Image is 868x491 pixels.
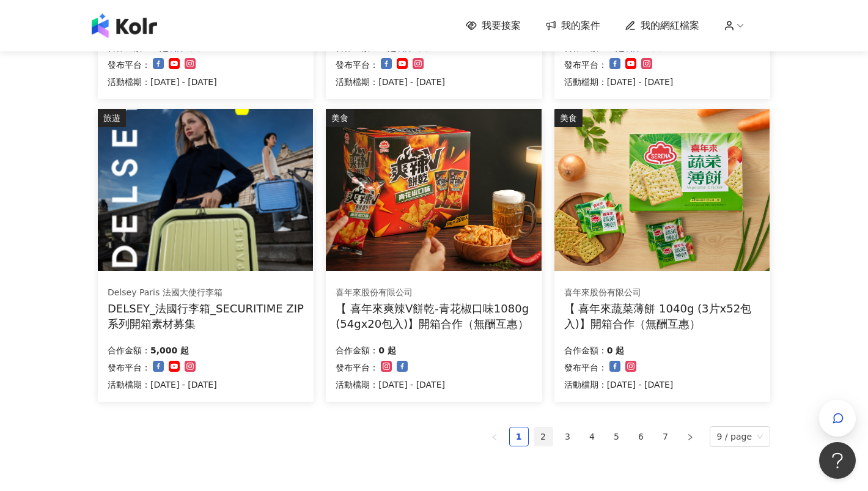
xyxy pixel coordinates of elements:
li: 1 [509,427,529,446]
div: 美食 [554,109,583,127]
li: 3 [558,427,578,446]
img: 喜年來爽辣V餅乾-青花椒口味1080g (54gx20包入) [326,109,541,271]
div: Delsey Paris 法國大使行李箱 [108,287,303,299]
p: 發布平台： [336,360,378,375]
a: 3 [559,427,577,446]
p: 發布平台： [108,57,150,72]
a: 我的案件 [545,19,600,32]
div: Page Size [710,426,771,447]
div: 喜年來股份有限公司 [336,287,531,299]
span: left [491,434,498,441]
img: logo [92,13,157,38]
a: 5 [608,427,626,446]
p: 0 起 [378,343,396,358]
a: 1 [510,427,528,446]
div: 【 喜年來蔬菜薄餅 1040g (3片x52包入)】開箱合作（無酬互惠） [564,301,760,331]
button: right [680,427,700,446]
p: 活動檔期：[DATE] - [DATE] [336,75,445,89]
p: 活動檔期：[DATE] - [DATE] [564,377,674,392]
div: 【 喜年來爽辣V餅乾-青花椒口味1080g (54gx20包入)】開箱合作（無酬互惠） [336,301,532,331]
img: 喜年來蔬菜薄餅 1040g (3片x52包入 [554,109,770,271]
p: 活動檔期：[DATE] - [DATE] [108,377,217,392]
div: 旅遊 [98,109,126,127]
a: 2 [534,427,553,446]
p: 0 起 [607,343,625,358]
span: 我的網紅檔案 [641,19,699,32]
p: 5,000 起 [150,343,189,358]
p: 合作金額： [336,343,378,358]
p: 活動檔期：[DATE] - [DATE] [336,377,445,392]
span: 我的案件 [561,19,600,32]
p: 活動檔期：[DATE] - [DATE] [108,75,217,89]
div: 喜年來股份有限公司 [564,287,760,299]
li: 2 [534,427,553,446]
a: 我的網紅檔案 [625,19,699,32]
a: 4 [583,427,601,446]
button: left [485,427,504,446]
p: 發布平台： [108,360,150,375]
div: 美食 [326,109,354,127]
span: 我要接案 [482,19,521,32]
li: 4 [583,427,602,446]
a: 7 [657,427,675,446]
a: 我要接案 [466,19,521,32]
p: 發布平台： [564,360,607,375]
li: 5 [607,427,627,446]
span: right [686,434,694,441]
p: 合作金額： [108,343,150,358]
div: DELSEY_法國行李箱_SECURITIME ZIP系列開箱素材募集 [108,301,304,331]
img: 【DELSEY】SECURITIME ZIP旅行箱 [98,109,313,271]
p: 發布平台： [336,57,378,72]
span: 9 / page [717,427,763,446]
a: 6 [632,427,650,446]
li: Previous Page [485,427,504,446]
p: 活動檔期：[DATE] - [DATE] [564,75,674,89]
li: 7 [656,427,675,446]
iframe: Help Scout Beacon - Open [819,442,856,479]
p: 合作金額： [564,343,607,358]
li: 6 [631,427,651,446]
p: 發布平台： [564,57,607,72]
li: Next Page [680,427,700,446]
